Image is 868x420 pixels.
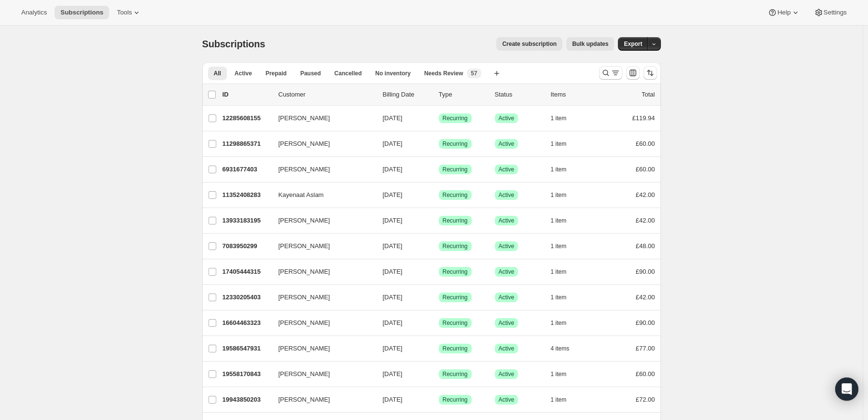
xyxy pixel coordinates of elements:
span: £60.00 [636,166,655,173]
p: 7083950299 [223,241,271,251]
button: 1 item [551,393,577,406]
span: [PERSON_NAME] [279,113,330,123]
span: Settings [824,9,847,16]
span: Recurring [443,294,468,301]
span: £119.94 [632,114,655,122]
span: No inventory [375,70,410,77]
span: [PERSON_NAME] [279,165,330,174]
button: 1 item [551,367,577,381]
div: 7083950299[PERSON_NAME][DATE]SuccessRecurringSuccessActive1 item£48.00 [223,239,655,253]
span: Tools [117,9,132,16]
span: £90.00 [636,268,655,275]
span: [DATE] [383,242,403,250]
button: 1 item [551,112,577,125]
span: [PERSON_NAME] [279,293,330,302]
span: Active [499,242,515,250]
span: 1 item [551,217,567,224]
div: Open Intercom Messenger [835,378,858,401]
div: Items [551,90,599,99]
button: Analytics [15,6,53,19]
p: 11298865371 [223,139,271,149]
button: Create new view [489,67,504,80]
span: Bulk updates [572,40,608,48]
span: [PERSON_NAME] [279,216,330,225]
span: 1 item [551,268,567,276]
button: [PERSON_NAME] [273,264,369,280]
span: 1 item [551,114,567,122]
button: [PERSON_NAME] [273,136,369,152]
span: 4 items [551,345,570,352]
span: 1 item [551,370,567,378]
p: Status [495,90,543,99]
span: 1 item [551,396,567,404]
p: 12285608155 [223,113,271,123]
span: Recurring [443,166,468,173]
button: Customize table column order and visibility [626,66,640,80]
div: 19943850203[PERSON_NAME][DATE]SuccessRecurringSuccessActive1 item£72.00 [223,393,655,406]
button: [PERSON_NAME] [273,366,369,382]
span: [DATE] [383,370,403,378]
span: Recurring [443,345,468,352]
span: Kayenaat Aslam [279,190,324,200]
div: Type [439,90,487,99]
span: [DATE] [383,166,403,173]
button: 1 item [551,316,577,330]
button: 1 item [551,214,577,227]
span: Recurring [443,217,468,224]
button: [PERSON_NAME] [273,341,369,356]
span: Cancelled [335,70,362,77]
button: [PERSON_NAME] [273,315,369,331]
span: [PERSON_NAME] [279,395,330,405]
button: Kayenaat Aslam [273,187,369,203]
span: [DATE] [383,114,403,122]
span: All [214,70,221,77]
button: 1 item [551,163,577,176]
span: Needs Review [424,70,463,77]
div: 11352408283Kayenaat Aslam[DATE]SuccessRecurringSuccessActive1 item£42.00 [223,188,655,202]
span: £90.00 [636,319,655,326]
span: Recurring [443,370,468,378]
p: 16604463323 [223,318,271,328]
button: [PERSON_NAME] [273,111,369,126]
span: [PERSON_NAME] [279,241,330,251]
span: 1 item [551,242,567,250]
span: [PERSON_NAME] [279,369,330,379]
p: 11352408283 [223,190,271,200]
span: Recurring [443,114,468,122]
button: 1 item [551,137,577,151]
button: [PERSON_NAME] [273,162,369,177]
span: Active [499,191,515,199]
span: £42.00 [636,217,655,224]
span: Active [499,217,515,224]
p: Customer [279,90,375,99]
button: 1 item [551,291,577,304]
div: 19558170843[PERSON_NAME][DATE]SuccessRecurringSuccessActive1 item£60.00 [223,367,655,381]
button: Help [762,6,806,19]
span: [PERSON_NAME] [279,267,330,277]
span: Active [499,166,515,173]
button: [PERSON_NAME] [273,290,369,305]
button: Export [618,37,648,51]
span: Active [499,319,515,327]
span: [PERSON_NAME] [279,318,330,328]
button: [PERSON_NAME] [273,392,369,407]
span: Active [235,70,252,77]
p: 19943850203 [223,395,271,405]
div: 12285608155[PERSON_NAME][DATE]SuccessRecurringSuccessActive1 item£119.94 [223,112,655,125]
span: Recurring [443,396,468,404]
span: Analytics [21,9,47,16]
button: 1 item [551,239,577,253]
span: [DATE] [383,294,403,301]
span: Prepaid [266,70,287,77]
div: 6931677403[PERSON_NAME][DATE]SuccessRecurringSuccessActive1 item£60.00 [223,163,655,176]
span: £42.00 [636,294,655,301]
button: [PERSON_NAME] [273,238,369,254]
button: Sort the results [644,66,657,80]
button: Create subscription [496,37,562,51]
span: 1 item [551,294,567,301]
span: £72.00 [636,396,655,403]
button: Settings [808,6,853,19]
button: Subscriptions [55,6,109,19]
span: [PERSON_NAME] [279,344,330,353]
p: 13933183195 [223,216,271,225]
